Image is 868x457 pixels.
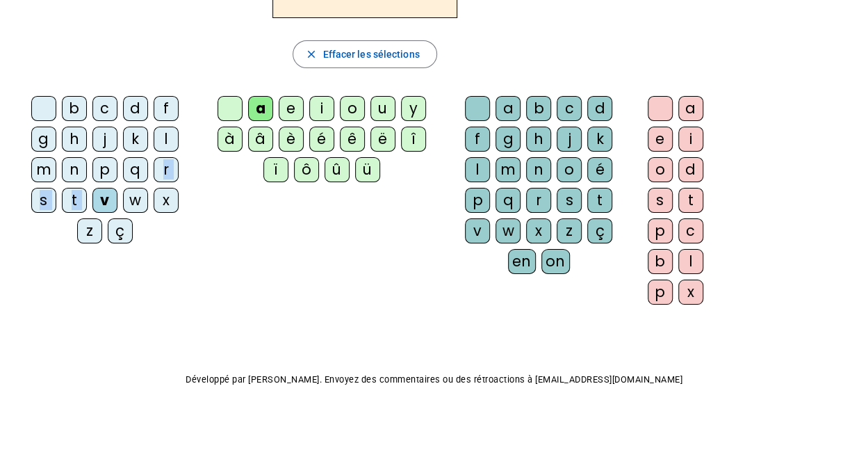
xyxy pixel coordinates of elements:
[526,218,551,243] div: x
[678,249,703,274] div: l
[587,127,612,152] div: k
[465,218,490,243] div: v
[248,127,273,152] div: â
[154,188,179,213] div: x
[279,96,304,121] div: e
[465,157,490,182] div: l
[541,249,570,274] div: on
[496,218,521,243] div: w
[526,188,551,213] div: r
[322,46,419,63] span: Effacer les sélections
[557,127,582,152] div: j
[92,127,117,152] div: j
[648,218,673,243] div: p
[293,40,436,68] button: Effacer les sélections
[587,218,612,243] div: ç
[154,96,179,121] div: f
[648,127,673,152] div: e
[648,280,673,305] div: p
[92,157,117,182] div: p
[154,127,179,152] div: l
[496,188,521,213] div: q
[309,96,334,121] div: i
[678,188,703,213] div: t
[294,157,319,182] div: ô
[309,127,334,152] div: é
[401,127,426,152] div: î
[31,127,56,152] div: g
[62,127,87,152] div: h
[401,96,426,121] div: y
[123,127,148,152] div: k
[557,218,582,243] div: z
[304,48,317,61] mat-icon: close
[123,157,148,182] div: q
[62,157,87,182] div: n
[92,96,117,121] div: c
[557,96,582,121] div: c
[496,157,521,182] div: m
[108,218,133,243] div: ç
[465,127,490,152] div: f
[77,218,102,243] div: z
[678,127,703,152] div: i
[11,371,857,388] p: Développé par [PERSON_NAME]. Envoyez des commentaires ou des rétroactions à [EMAIL_ADDRESS][DOMAI...
[587,157,612,182] div: é
[648,157,673,182] div: o
[648,188,673,213] div: s
[370,96,395,121] div: u
[587,96,612,121] div: d
[557,188,582,213] div: s
[263,157,288,182] div: ï
[218,127,243,152] div: à
[325,157,350,182] div: û
[508,249,536,274] div: en
[587,188,612,213] div: t
[465,188,490,213] div: p
[526,96,551,121] div: b
[62,188,87,213] div: t
[62,96,87,121] div: b
[340,127,365,152] div: ê
[678,157,703,182] div: d
[526,127,551,152] div: h
[248,96,273,121] div: a
[123,188,148,213] div: w
[31,188,56,213] div: s
[648,249,673,274] div: b
[678,218,703,243] div: c
[526,157,551,182] div: n
[557,157,582,182] div: o
[154,157,179,182] div: r
[678,280,703,305] div: x
[370,127,395,152] div: ë
[340,96,365,121] div: o
[496,127,521,152] div: g
[92,188,117,213] div: v
[496,96,521,121] div: a
[355,157,380,182] div: ü
[123,96,148,121] div: d
[31,157,56,182] div: m
[678,96,703,121] div: a
[279,127,304,152] div: è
